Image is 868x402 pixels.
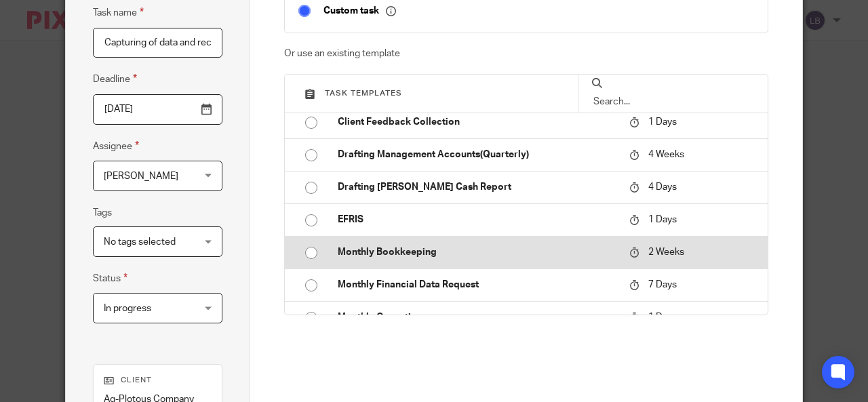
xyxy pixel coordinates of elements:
[93,71,137,87] label: Deadline
[284,47,769,60] p: Or use an existing template
[338,180,616,194] p: Drafting [PERSON_NAME] Cash Report
[648,150,684,159] span: 4 Weeks
[338,213,616,226] p: EFRIS
[93,28,222,58] input: Task name
[338,148,616,161] p: Drafting Management Accounts(Quarterly)
[338,310,616,324] p: Monthly Operations
[323,5,396,17] p: Custom task
[648,313,677,322] span: 1 Days
[93,206,112,220] label: Tags
[338,278,616,292] p: Monthly Financial Data Request
[93,5,144,20] label: Task name
[592,94,754,109] input: Search...
[648,182,677,192] span: 4 Days
[648,215,677,224] span: 1 Days
[93,138,139,154] label: Assignee
[338,245,616,259] p: Monthly Bookkeeping
[104,375,212,386] p: Client
[648,280,677,289] span: 7 Days
[338,115,616,129] p: Client Feedback Collection
[648,247,684,257] span: 2 Weeks
[104,304,151,313] span: In progress
[648,117,677,127] span: 1 Days
[93,94,222,125] input: Pick a date
[325,89,402,97] span: Task templates
[104,172,178,181] span: [PERSON_NAME]
[104,237,176,247] span: No tags selected
[93,270,127,286] label: Status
